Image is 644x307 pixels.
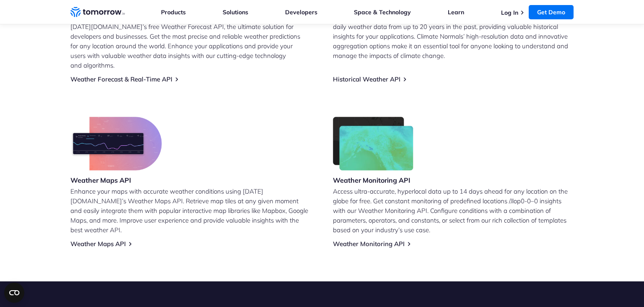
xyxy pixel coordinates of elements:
[448,8,464,16] a: Learn
[501,9,518,16] a: Log In
[70,6,125,18] a: Home link
[333,75,400,83] a: Historical Weather API
[223,8,248,16] a: Solutions
[70,12,311,70] p: Integrate accurate and comprehensive weather data into your applications with [DATE][DOMAIN_NAME]...
[333,176,413,185] h3: Weather Monitoring API
[70,75,172,83] a: Weather Forecast & Real-Time API
[70,176,162,185] h3: Weather Maps API
[333,186,574,235] p: Access ultra-accurate, hyperlocal data up to 14 days ahead for any location on the globe for free...
[354,8,411,16] a: Space & Technology
[161,8,186,16] a: Products
[529,5,574,19] a: Get Demo
[285,8,317,16] a: Developers
[333,12,574,60] p: Unlock the power of historical data with our Historical Climate API. Access hourly and daily weat...
[70,186,311,235] p: Enhance your maps with accurate weather conditions using [DATE][DOMAIN_NAME]’s Weather Maps API. ...
[70,240,126,248] a: Weather Maps API
[4,283,24,303] button: Open CMP widget
[333,240,405,248] a: Weather Monitoring API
